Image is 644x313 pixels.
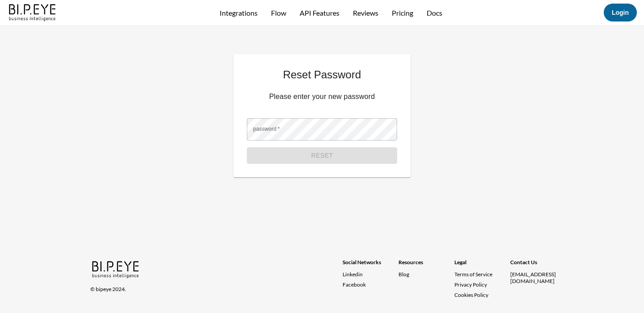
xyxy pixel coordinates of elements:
[398,271,409,278] a: Blog
[398,259,454,271] div: Resources
[343,281,366,288] span: Facebook
[454,271,507,278] a: Terms of Service
[247,90,397,103] h6: Please enter your new password
[343,271,398,278] a: Linkedin
[220,9,258,17] a: Integrations
[454,281,487,288] a: Privacy Policy
[454,292,488,298] a: Cookies Policy
[454,259,510,271] div: Legal
[343,281,398,288] a: Facebook
[90,280,330,292] div: © bipeye 2024.
[604,4,637,21] button: Login
[612,9,629,16] a: Login
[392,9,413,17] a: Pricing
[510,259,566,271] div: Contact Us
[353,9,378,17] a: Reviews
[7,2,59,22] img: bipeye-logo
[271,9,286,17] a: Flow
[90,259,142,279] img: bipeye-logo
[343,271,363,278] span: Linkedin
[300,9,339,17] a: API Features
[510,271,566,284] div: [EMAIL_ADDRESS][DOMAIN_NAME]
[427,9,442,17] a: Docs
[247,68,397,82] h1: Reset Password
[343,259,398,271] div: Social Networks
